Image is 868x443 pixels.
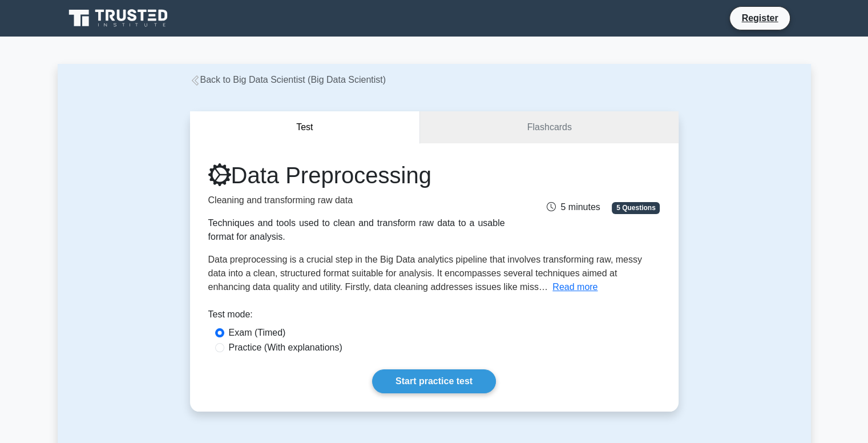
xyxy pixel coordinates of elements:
[734,11,785,25] a: Register
[190,111,421,144] button: Test
[190,75,386,84] a: Back to Big Data Scientist (Big Data Scientist)
[372,369,496,393] a: Start practice test
[208,162,505,189] h1: Data Preprocessing
[229,341,342,355] label: Practice (With explanations)
[420,111,678,144] a: Flashcards
[229,326,286,340] label: Exam (Timed)
[552,280,597,294] button: Read more
[208,308,660,326] div: Test mode:
[208,255,642,292] span: Data preprocessing is a crucial step in the Big Data analytics pipeline that involves transformin...
[612,202,660,214] span: 5 Questions
[208,216,505,244] div: Techniques and tools used to clean and transform raw data to a usable format for analysis.
[547,202,600,212] span: 5 minutes
[208,194,505,207] p: Cleaning and transforming raw data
